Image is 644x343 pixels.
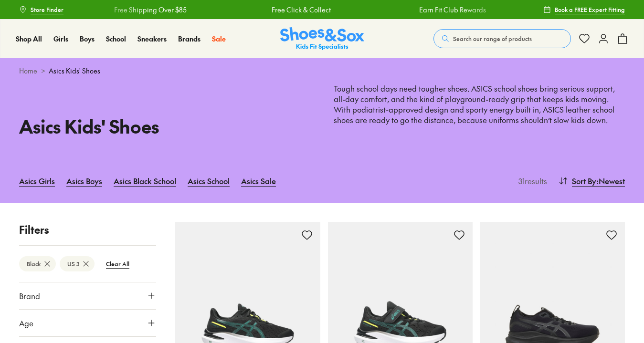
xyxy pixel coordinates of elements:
a: Shoes & Sox [280,27,364,51]
span: Girls [53,34,68,43]
div: > [19,66,625,76]
p: Filters [19,222,156,238]
p: Tough school days need tougher shoes. ASICS school shoes bring serious support, all-day comfort, ... [334,83,625,136]
a: Asics School [188,170,230,191]
button: Age [19,310,156,336]
span: Book a FREE Expert Fitting [555,5,625,14]
span: Age [19,317,33,329]
span: Sale [212,34,226,43]
span: Sort By [572,175,596,187]
a: Home [19,66,37,76]
h1: Asics Kids' Shoes [19,113,311,140]
a: Asics Black School [114,170,176,191]
a: Store Finder [19,1,63,18]
a: Boys [80,34,95,44]
btn: US 3 [60,256,95,271]
span: Search our range of products [453,34,532,43]
a: Earn Fit Club Rewards [419,5,486,15]
button: Brand [19,282,156,309]
a: Free Shipping Over $85 [114,5,187,15]
span: Shop All [16,34,42,43]
span: Sneakers [137,34,167,43]
a: Sneakers [137,34,167,44]
a: Asics Sale [241,170,276,191]
a: Sale [212,34,226,44]
span: School [106,34,126,43]
a: Book a FREE Expert Fitting [543,1,625,18]
a: Asics Girls [19,170,55,191]
span: Asics Kids' Shoes [49,66,100,76]
span: Boys [80,34,95,43]
iframe: Gorgias live chat messenger [10,279,48,314]
p: 31 results [515,175,547,187]
span: : Newest [596,175,625,187]
a: Free Click & Collect [272,5,331,15]
btn: Black [19,256,56,271]
span: Brands [178,34,201,43]
a: Brands [178,34,201,44]
button: Sort By:Newest [559,170,625,191]
img: SNS_Logo_Responsive.svg [280,27,364,51]
button: Search our range of products [433,29,571,48]
btn: Clear All [98,255,137,272]
a: Shop All [16,34,42,44]
a: School [106,34,126,44]
span: Store Finder [31,5,63,14]
a: Asics Boys [66,170,102,191]
a: Girls [53,34,68,44]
